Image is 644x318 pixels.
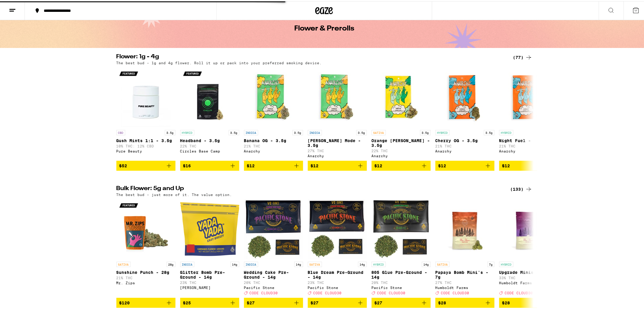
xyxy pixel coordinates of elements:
p: 805 Glue Pre-Ground - 14g [372,269,431,278]
h2: Flower: 1g - 4g [116,53,503,60]
p: Papaya Bomb Mini's - 7g [435,269,495,278]
span: $12 [502,162,510,167]
p: 21% THC [244,143,303,147]
p: HYBRID [372,261,386,266]
p: CBD [116,129,125,134]
img: Anarchy - Orange Runtz - 3.5g [372,67,431,126]
button: Add to bag [435,297,495,307]
p: INDICA [180,261,194,266]
span: $12 [311,162,319,167]
div: Anarchy [372,153,431,157]
button: Add to bag [308,297,367,307]
p: 22% THC [180,143,239,147]
p: 28g [167,261,175,266]
span: CODE CLOUD30 [250,290,278,294]
button: Add to bag [499,297,558,307]
span: $28 [438,299,446,304]
p: 3.5g [292,129,303,134]
p: INDICA [308,129,322,134]
p: 7g [487,261,495,266]
a: Open page for Runtz Mode - 3.5g from Anarchy [308,67,367,160]
p: Headband - 3.5g [180,137,239,142]
p: 3.5g [420,129,431,134]
p: 14g [358,261,367,266]
a: Open page for Papaya Bomb Mini's - 7g from Humboldt Farms [435,198,495,297]
img: Circles Base Camp - Headband - 3.5g [180,67,239,126]
span: $12 [247,162,255,167]
a: Open page for Upgrade Minis - 7g from Humboldt Farms [499,198,558,297]
h2: Bulk Flower: 5g and Up [116,184,503,192]
button: Add to bag [244,297,303,307]
div: Pacific Stone [308,285,367,288]
span: Hi. Need any help? [4,4,43,9]
p: 20% THC [372,280,431,283]
span: CODE CLOUD30 [313,290,342,294]
p: HYBRID [499,129,513,134]
p: Upgrade Minis - 7g [499,269,558,274]
div: Pacific Stone [244,285,303,288]
a: Open page for Cherry OG - 3.5g from Anarchy [435,67,495,160]
span: $52 [119,162,127,167]
p: 14g [422,261,431,266]
p: 22% THC [372,148,431,152]
div: Pure Beauty [116,148,175,152]
img: Mr. Zips - Sunshine Punch - 28g [116,198,175,258]
p: SATIVA [116,261,131,266]
p: Cherry OG - 3.5g [435,137,495,142]
p: HYBRID [180,129,194,134]
a: Open page for Banana OG - 3.5g from Anarchy [244,67,303,160]
button: Add to bag [116,297,175,307]
p: INDICA [244,261,258,266]
div: [PERSON_NAME] [180,285,239,288]
span: $12 [375,162,383,167]
span: $25 [183,299,191,304]
img: Pacific Stone - Wedding Cake Pre-Ground - 14g [244,198,303,258]
button: Add to bag [116,160,175,170]
a: Open page for Blue Dream Pre-Ground - 14g from Pacific Stone [308,198,367,297]
button: Add to bag [372,297,431,307]
button: Add to bag [372,160,431,170]
button: Add to bag [308,160,367,170]
p: 14g [230,261,239,266]
a: Open page for Headband - 3.5g from Circles Base Camp [180,67,239,160]
p: 23% THC [180,280,239,283]
span: $27 [311,299,319,304]
p: 3.5g [484,129,495,134]
p: The best bud - just more of it. The value option. [116,192,232,195]
p: Sunshine Punch - 28g [116,269,175,274]
img: Humboldt Farms - Papaya Bomb Mini's - 7g [435,198,495,258]
span: CODE CLOUD30 [441,290,469,294]
p: Gush Mints 1:1 - 3.5g [116,137,175,142]
img: Anarchy - Runtz Mode - 3.5g [308,67,367,126]
p: 23% THC [308,280,367,283]
a: Open page for 805 Glue Pre-Ground - 14g from Pacific Stone [372,198,431,297]
div: Pacific Stone [372,285,431,288]
p: Glitter Bomb Pre-Ground - 14g [180,269,239,278]
p: The best bud - 1g and 4g flower. Roll it up or pack into your preferred smoking device. [116,60,322,64]
p: 3.5g [229,129,239,134]
p: INDICA [244,129,258,134]
a: (77) [513,53,532,60]
button: Add to bag [244,160,303,170]
div: (133) [510,184,532,192]
p: 27% THC [435,280,495,283]
a: Open page for Sunshine Punch - 28g from Mr. Zips [116,198,175,297]
a: Open page for Wedding Cake Pre-Ground - 14g from Pacific Stone [244,198,303,297]
button: Add to bag [180,297,239,307]
p: HYBRID [499,261,513,266]
p: 21% THC [435,143,495,147]
p: HYBRID [435,129,450,134]
p: SATIVA [435,261,450,266]
button: Add to bag [499,160,558,170]
a: Open page for Orange Runtz - 3.5g from Anarchy [372,67,431,160]
a: Open page for Gush Mints 1:1 - 3.5g from Pure Beauty [116,67,175,160]
p: 20% THC [244,280,303,283]
div: Anarchy [435,148,495,152]
img: Anarchy - Banana OG - 3.5g [244,67,303,126]
p: 3.5g [165,129,175,134]
button: Add to bag [180,160,239,170]
div: Humboldt Farms [435,285,495,288]
div: Mr. Zips [116,280,175,284]
h1: Flower & Prerolls [294,24,354,31]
